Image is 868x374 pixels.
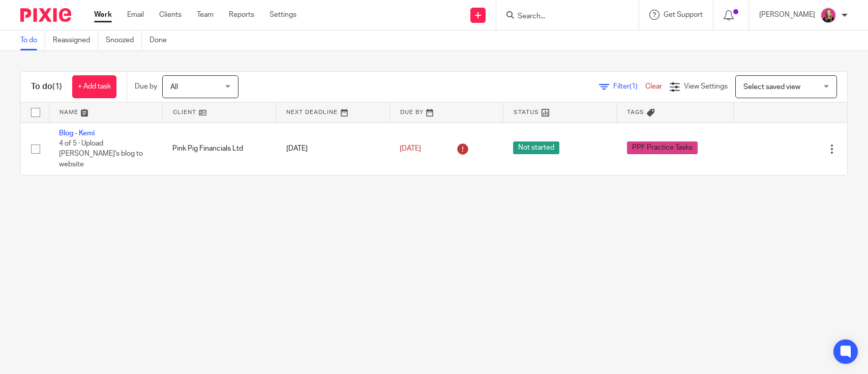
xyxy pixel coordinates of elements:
[59,140,143,168] span: 4 of 5 · Upload [PERSON_NAME]'s blog to website
[31,81,62,92] h1: To do
[170,83,178,91] span: All
[513,141,559,154] span: Not started
[159,10,182,20] a: Clients
[820,7,836,23] img: Team%20headshots.png
[613,83,645,90] span: Filter
[106,31,142,50] a: Snoozed
[197,10,214,20] a: Team
[400,145,421,152] span: [DATE]
[162,123,276,175] td: Pink Pig Financials Ltd
[684,83,728,90] span: View Settings
[149,31,174,50] a: Done
[664,11,703,18] span: Get Support
[517,12,608,21] input: Search
[627,109,644,115] span: Tags
[135,81,157,92] p: Due by
[630,83,638,90] span: (1)
[229,10,254,20] a: Reports
[20,8,71,22] img: Pixie
[59,130,95,137] a: Blog - Kemi
[270,10,296,20] a: Settings
[20,31,45,50] a: To do
[52,82,62,91] span: (1)
[127,10,144,20] a: Email
[276,123,390,175] td: [DATE]
[72,75,116,98] a: + Add task
[94,10,112,20] a: Work
[627,141,698,154] span: PPF Practice Tasks
[743,83,800,91] span: Select saved view
[645,83,662,90] a: Clear
[759,10,815,20] p: [PERSON_NAME]
[53,31,98,50] a: Reassigned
